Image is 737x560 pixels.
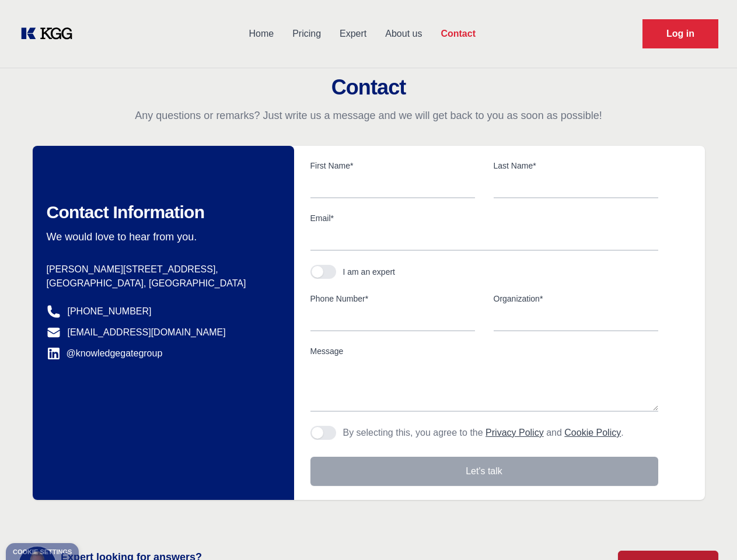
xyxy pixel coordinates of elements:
label: Message [310,345,658,357]
a: Expert [330,19,376,49]
h2: Contact [14,76,723,99]
a: @knowledgegategroup [47,346,163,360]
p: [GEOGRAPHIC_DATA], [GEOGRAPHIC_DATA] [47,276,275,290]
a: Home [239,19,283,49]
label: Last Name* [494,160,658,171]
label: Email* [310,212,658,224]
div: Cookie settings [13,549,72,555]
p: We would love to hear from you. [47,230,275,244]
label: Organization* [494,293,658,304]
p: [PERSON_NAME][STREET_ADDRESS], [47,262,275,276]
a: About us [376,19,431,49]
button: Let's talk [310,457,658,486]
a: Pricing [283,19,330,49]
a: Cookie Policy [564,428,621,437]
a: KOL Knowledge Platform: Talk to Key External Experts (KEE) [19,24,82,43]
a: Contact [431,19,485,49]
label: First Name* [310,160,475,171]
iframe: Chat Widget [679,504,737,560]
p: Any questions or remarks? Just write us a message and we will get back to you as soon as possible! [14,108,723,123]
a: Request Demo [642,19,718,48]
a: [PHONE_NUMBER] [68,304,152,318]
label: Phone Number* [310,293,475,304]
h2: Contact Information [47,202,275,223]
a: [EMAIL_ADDRESS][DOMAIN_NAME] [68,325,226,339]
div: I am an expert [343,266,396,278]
a: Privacy Policy [485,428,544,437]
p: By selecting this, you agree to the and . [343,426,624,440]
